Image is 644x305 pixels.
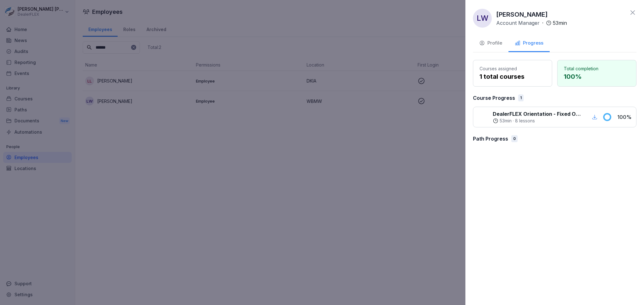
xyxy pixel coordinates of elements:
[515,40,543,47] div: Progress
[496,19,567,27] div: ·
[480,65,546,72] p: Courses assigned
[617,113,633,121] p: 100 %
[518,94,524,101] div: 1
[473,94,515,102] p: Course Progress
[564,65,630,72] p: Total completion
[480,72,546,81] p: 1 total courses
[473,135,508,142] p: Path Progress
[553,19,567,27] p: 53 min
[564,72,630,81] p: 100 %
[508,35,550,52] button: Progress
[496,10,548,19] p: [PERSON_NAME]
[496,19,540,27] p: Account Manager
[515,118,535,124] p: 8 lessons
[473,9,492,28] div: LW
[500,118,512,124] p: 53 min
[473,35,508,52] button: Profile
[479,40,502,47] div: Profile
[511,135,518,142] div: 0
[493,110,583,118] p: DealerFLEX Orientation - Fixed Operations Division
[493,118,583,124] div: ·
